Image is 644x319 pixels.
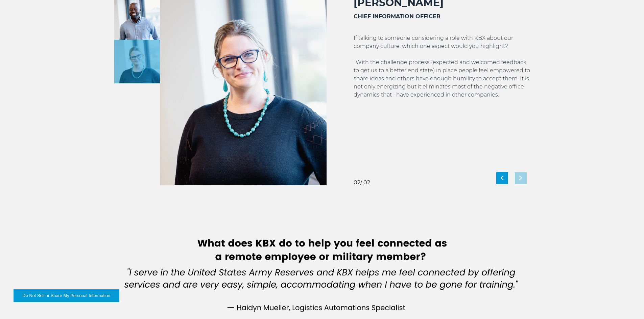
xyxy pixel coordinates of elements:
p: If talking to someone considering a role with KBX about our company culture, which one aspect wou... [354,34,530,99]
div: / 02 [354,180,370,185]
button: Do Not Sell or Share My Personal Information [14,289,119,302]
img: previous slide [501,176,503,180]
h3: CHIEF INFORMATION OFFICER [354,12,530,21]
span: 02 [354,179,360,186]
div: Previous slide [496,172,508,184]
